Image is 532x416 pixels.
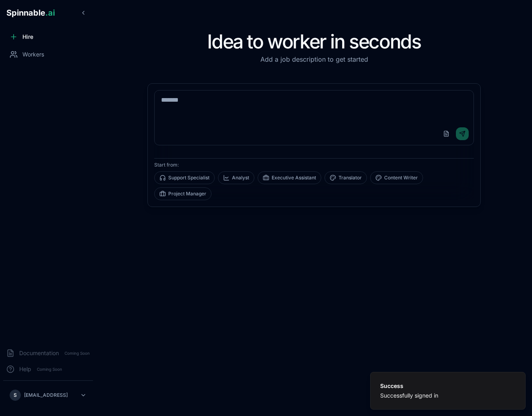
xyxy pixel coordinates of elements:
[22,50,44,58] span: Workers
[154,187,212,200] button: Project Manager
[6,8,55,18] span: Spinnable
[324,171,367,184] button: Translator
[147,32,481,51] h1: Idea to worker in seconds
[24,392,68,398] p: [EMAIL_ADDRESS]
[154,171,215,184] button: Support Specialist
[147,54,481,64] p: Add a job description to get started
[34,366,64,373] span: Coming Soon
[370,171,423,184] button: Content Writer
[380,392,438,400] div: Successfully signed in
[14,392,17,398] span: S
[154,162,474,168] p: Start from:
[22,33,33,41] span: Hire
[380,382,438,390] div: Success
[19,349,59,357] span: Documentation
[62,350,92,357] span: Coming Soon
[45,8,55,18] span: .ai
[218,171,254,184] button: Analyst
[258,171,321,184] button: Executive Assistant
[19,365,31,373] span: Help
[6,387,90,403] button: S[EMAIL_ADDRESS]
